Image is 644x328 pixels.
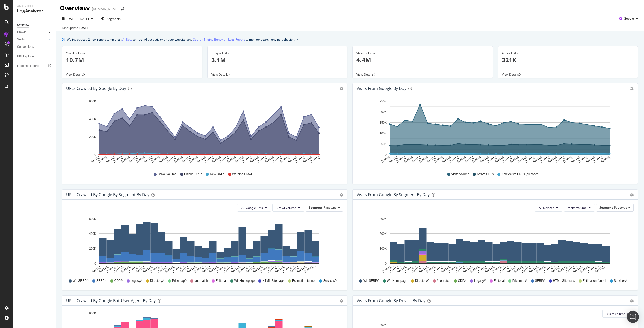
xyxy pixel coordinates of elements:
svg: A chart. [66,216,341,274]
text: [DATE] [563,156,573,163]
div: LogAnalyzer [17,8,52,14]
span: View Details [66,72,83,77]
text: [DATE] [426,156,436,163]
text: 0 [385,262,387,265]
text: [DATE] [166,156,176,163]
text: [DATE] [181,156,191,163]
text: [DATE] [120,156,131,163]
button: Visits Volume [564,204,595,212]
text: [DATE] [227,156,237,163]
span: Pagetype [614,205,627,210]
text: [DATE] [295,156,305,163]
text: 600K [89,100,96,103]
div: Unique URLs [211,51,344,56]
span: Segment [309,205,322,210]
button: [DATE] - [DATE] [60,15,95,23]
text: [DATE] [411,156,421,163]
div: Crawls [17,30,26,35]
text: [DATE] [449,156,459,163]
text: [DATE] [441,156,451,163]
text: [DATE] [196,156,206,163]
span: Visits Volume [607,312,625,316]
span: Pricemap/* [172,279,187,283]
text: [DATE] [510,156,520,163]
text: [DATE] [419,156,429,163]
span: Segments [107,17,121,21]
a: Search Engine Behavior: Logs Report [193,37,245,42]
text: [DATE] [272,156,282,163]
text: 600K [89,217,96,221]
span: Segment [599,205,613,210]
text: [DATE] [280,156,290,163]
text: 200K [89,247,96,251]
text: [DATE] [578,156,588,163]
span: Unique URLs [184,172,202,176]
span: Services/* [614,279,627,283]
span: Pagetype [324,205,337,210]
div: We introduced 2 new report templates: to track AI bot activity on your website, and to monitor se... [67,37,295,42]
div: URLs Crawled by Google bot User Agent By Day [66,298,156,303]
text: [DATE] [310,156,320,163]
text: [DATE] [105,156,115,163]
span: All Devices [539,206,554,210]
button: All Devices [535,204,562,212]
div: Crawl Volume [66,51,198,56]
a: Conversions [17,44,52,50]
text: [DATE] [242,156,252,163]
div: URL Explorer [17,54,34,59]
div: gear [630,193,634,197]
div: Visits [17,37,25,42]
span: WL-SERP/* [73,279,89,283]
span: HTML-Sitemaps [262,279,284,283]
a: AI Bots [122,37,132,42]
div: [DOMAIN_NAME] [92,6,119,11]
span: Estimation-funnel [583,279,606,283]
text: [DATE] [381,156,391,163]
button: Segments [99,15,123,23]
text: [DATE] [585,156,595,163]
p: 4.4M [356,56,489,64]
text: [DATE] [457,156,467,163]
text: [DATE] [532,156,542,163]
span: Visits Volume [451,172,469,176]
text: [DATE] [540,156,550,163]
text: [DATE] [388,156,398,163]
text: [DATE] [174,156,184,163]
text: [DATE] [234,156,244,163]
p: 3.1M [211,56,344,64]
div: URLs Crawled by Google by day [66,86,126,91]
span: [DATE] - [DATE] [67,17,89,21]
text: 200K [380,110,387,114]
span: Active URLs [477,172,494,176]
text: [DATE] [434,156,444,163]
div: Visits Volume [356,51,489,56]
text: [DATE] [136,156,146,163]
span: View Details [356,72,374,77]
span: New Active URLs (all codes) [501,172,539,176]
span: WL-Homepage [234,279,255,283]
div: A chart. [66,98,341,167]
text: [DATE] [158,156,169,163]
div: Open Intercom Messenger [627,311,639,323]
button: close banner [295,36,299,43]
div: Analytics [17,4,52,8]
text: [DATE] [151,156,161,163]
div: A chart. [357,98,632,167]
button: Visits Volume [602,310,634,318]
text: [DATE] [257,156,267,163]
text: [DATE] [517,156,527,163]
text: [DATE] [570,156,580,163]
div: info banner [62,37,638,42]
span: WL-SERP/* [363,279,379,283]
text: 600K [89,312,96,315]
text: [DATE] [472,156,482,163]
text: [DATE] [593,156,603,163]
a: Visits [17,37,47,42]
text: [DATE] [189,156,199,163]
div: gear [340,299,343,303]
text: [DATE] [479,156,489,163]
text: 50K [381,142,387,146]
span: CDP/* [458,279,466,283]
button: Crawl Volume [272,204,304,212]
